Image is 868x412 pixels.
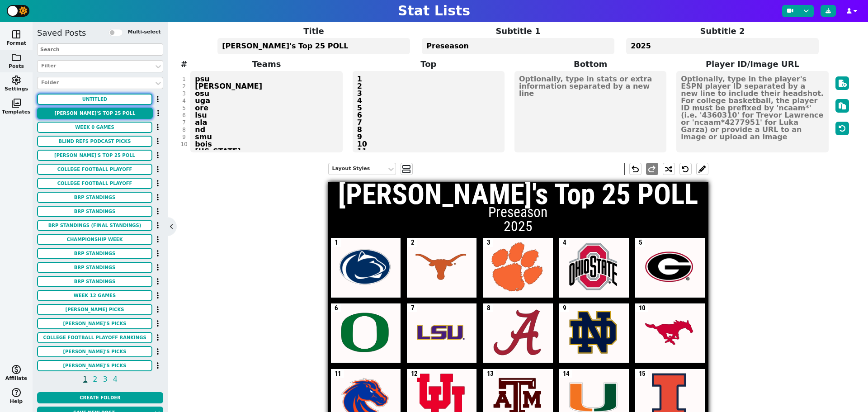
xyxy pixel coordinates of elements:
span: 2 [411,238,414,246]
button: undo [629,163,642,175]
label: Bottom [509,58,671,70]
span: monetization_on [11,364,22,375]
button: Week 12 Games [37,290,152,301]
button: Blind Refs Podcast Picks [37,136,152,147]
h5: Saved Posts [37,28,86,38]
button: BRP Standings [37,192,152,203]
span: help [11,387,22,398]
label: # [180,58,187,70]
button: [PERSON_NAME]'s Top 25 POLL [37,108,153,119]
button: College Football Playoff Rankings [37,332,152,343]
span: undo [630,164,641,175]
button: [PERSON_NAME]'s Picks [37,318,152,329]
div: 10 [180,141,187,148]
span: 7 [411,304,414,312]
textarea: 1 2 3 4 5 6 7 8 9 10 11 12 13 14 15 16 17 18 19 20 21 22 23 24 25 [353,71,505,152]
span: 12 [411,369,417,378]
span: 11 [335,369,341,378]
button: [PERSON_NAME]'s Picks [37,346,152,357]
div: 2 [180,83,187,90]
div: 3 [180,90,187,97]
span: 6 [335,304,338,312]
span: 13 [487,369,493,378]
span: settings [11,75,22,85]
span: 5 [639,238,642,246]
button: BRP Standings (Final Standings) [37,220,152,231]
span: 4 [563,238,566,246]
span: 1 [81,374,89,385]
h1: Stat Lists [398,3,470,19]
div: 8 [180,126,187,133]
h1: [PERSON_NAME]'s Top 25 POLL [328,180,708,208]
button: College Football Playoff [37,164,152,175]
label: Subtitle 1 [416,25,620,37]
span: redo [646,164,657,175]
div: 5 [180,104,187,112]
div: Layout Styles [332,165,383,173]
button: Create Folder [37,392,163,403]
span: 3 [487,238,490,246]
label: Teams [185,58,347,70]
label: Title [212,25,416,37]
h2: 2025 [328,219,708,234]
div: 7 [180,119,187,126]
span: 1 [335,238,338,246]
div: 11 [180,148,187,155]
span: photo_library [11,98,22,109]
textarea: Preseason [422,38,614,54]
button: BRP Standings [37,248,152,259]
textarea: 2025 [626,38,818,54]
label: Subtitle 2 [620,25,825,37]
span: 15 [639,369,645,378]
span: 10 [639,304,645,312]
div: 6 [180,112,187,119]
div: 9 [180,133,187,141]
label: Multi-select [127,28,160,36]
button: redo [646,163,658,175]
span: space_dashboard [11,29,22,40]
span: 2 [91,374,99,385]
h2: Preseason [328,205,708,220]
span: 8 [487,304,490,312]
button: BRP Standings [37,206,152,217]
span: folder [11,52,22,63]
label: Player ID/Image URL [671,58,833,70]
div: 1 [180,76,187,83]
button: Week 0 Games [37,122,152,133]
span: 9 [563,304,566,312]
button: BRP Standings [37,276,152,287]
div: 4 [180,97,187,104]
button: Untitled [37,94,152,105]
button: [PERSON_NAME]'s Top 25 POLL [37,150,152,161]
button: [PERSON_NAME]'s Picks [37,360,152,371]
span: 3 [102,374,109,385]
label: Top [348,58,509,70]
span: 4 [112,374,119,385]
button: Championship Week [37,234,152,245]
span: 14 [563,369,569,378]
button: College Football Playoff [37,178,152,189]
button: BRP Standings [37,262,152,273]
textarea: [PERSON_NAME]'s Top 25 POLL [217,38,410,54]
input: Search [37,43,163,56]
textarea: psu [PERSON_NAME] osu uga ore lsu ala nd smu bois [US_STATE] tamu miami Ill fsu bay mich fla ksu ... [190,71,342,152]
button: [PERSON_NAME] Picks [37,304,152,315]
